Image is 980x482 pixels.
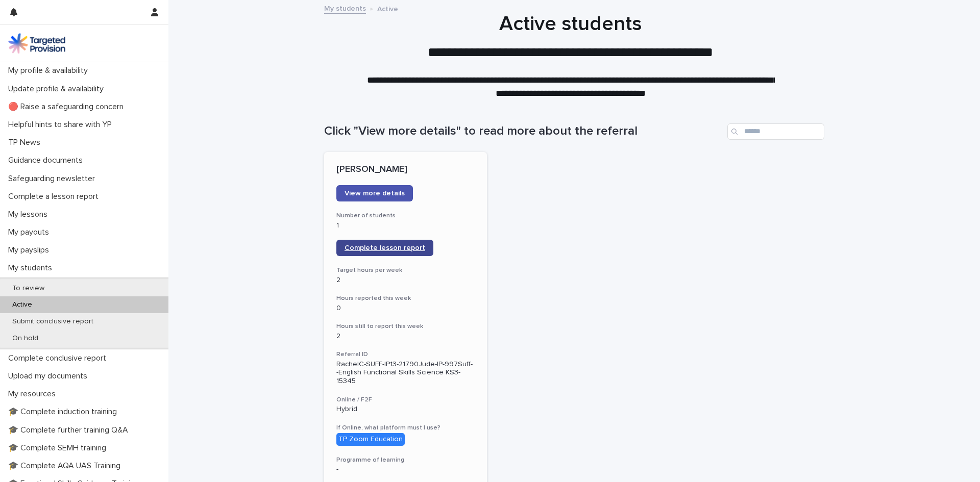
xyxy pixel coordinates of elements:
[336,424,475,432] h3: If Online, what platform must I use?
[4,245,57,255] p: My payslips
[4,353,114,363] p: Complete conclusive report
[4,84,112,94] p: Update profile & availability
[4,371,95,381] p: Upload my documents
[336,304,475,313] p: 0
[336,240,433,256] a: Complete lesson report
[4,300,40,309] p: Active
[4,389,64,399] p: My resources
[336,185,413,201] a: View more details
[4,138,48,147] p: TP News
[8,33,65,54] img: M5nRWzHhSzIhMunXDL62
[727,123,824,140] input: Search
[377,3,398,14] p: Active
[336,294,475,302] h3: Hours reported this week
[4,156,91,165] p: Guidance documents
[4,317,102,326] p: Submit conclusive report
[336,276,475,285] p: 2
[4,443,114,453] p: 🎓 Complete SEMH training
[336,433,405,446] div: TP Zoom Education
[345,190,405,197] span: View more details
[336,266,475,274] h3: Target hours per week
[336,405,475,414] p: Hybrid
[336,456,475,464] h3: Programme of learning
[336,164,475,175] p: [PERSON_NAME]
[345,244,425,251] span: Complete lesson report
[336,350,475,359] h3: Referral ID
[336,465,475,474] p: -
[4,120,120,130] p: Helpful hints to share with YP
[336,322,475,331] h3: Hours still to report this week
[4,192,107,201] p: Complete a lesson report
[4,263,60,273] p: My students
[4,210,56,219] p: My lessons
[336,332,475,341] p: 2
[321,12,821,36] h1: Active students
[4,461,129,471] p: 🎓 Complete AQA UAS Training
[336,396,475,404] h3: Online / F2F
[4,227,57,237] p: My payouts
[4,174,103,184] p: Safeguarding newsletter
[4,407,125,417] p: 🎓 Complete induction training
[4,425,136,435] p: 🎓 Complete further training Q&A
[336,212,475,220] h3: Number of students
[4,334,46,343] p: On hold
[324,124,723,139] h1: Click "View more details" to read more about the referral
[4,284,53,293] p: To review
[4,66,96,75] p: My profile & availability
[336,221,475,230] p: 1
[4,102,132,112] p: 🔴 Raise a safeguarding concern
[324,2,366,14] a: My students
[336,360,475,386] p: RachelC-SUFF-IP13-21790Jude-IP-997Suff--English Functional Skills Science KS3-15345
